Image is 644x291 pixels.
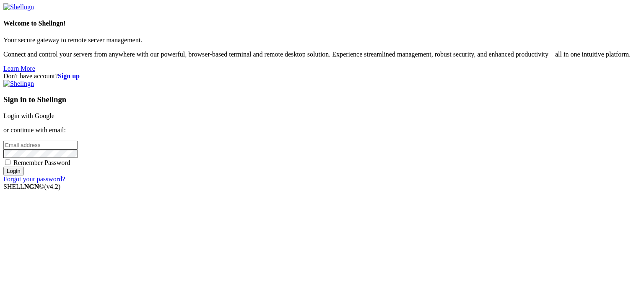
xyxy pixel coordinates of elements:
[3,51,641,58] p: Connect and control your servers from anywhere with our powerful, browser-based terminal and remo...
[3,141,78,149] input: Email address
[5,160,10,165] input: Remember Password
[3,167,24,175] input: Login
[3,183,60,190] span: SHELL ©
[58,72,80,80] a: Sign up
[3,20,641,27] h4: Welcome to Shellngn!
[3,80,34,88] img: Shellngn
[3,3,34,11] img: Shellngn
[3,126,641,134] p: or continue with email:
[44,183,61,190] span: 4.2.0
[3,36,641,44] p: Your secure gateway to remote server management.
[3,112,55,119] a: Login with Google
[3,72,641,80] div: Don't have account?
[24,183,39,190] b: NGN
[3,175,65,183] a: Forgot your password?
[3,95,641,104] h3: Sign in to Shellngn
[13,159,70,166] span: Remember Password
[3,65,35,72] a: Learn More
